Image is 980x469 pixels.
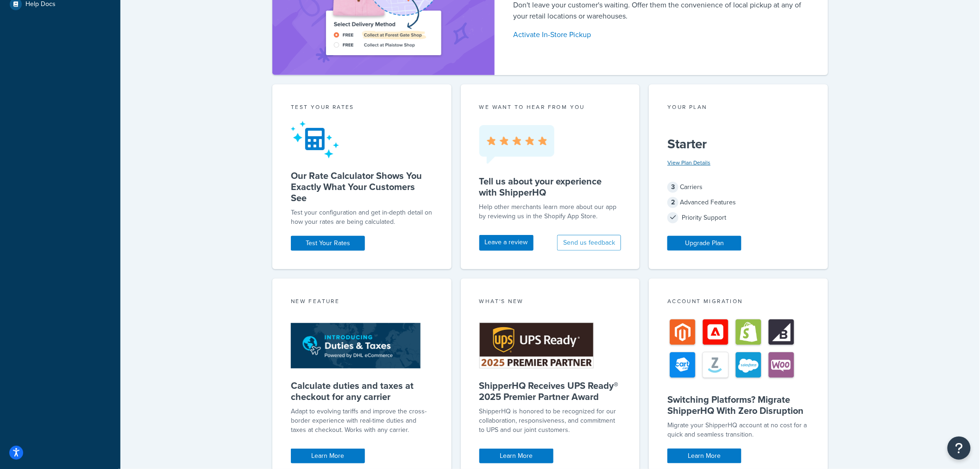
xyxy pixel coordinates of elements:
div: Test your rates [291,103,433,114]
a: View Plan Details [667,158,710,167]
div: What's New [479,297,622,308]
h5: Switching Platforms? Migrate ShipperHQ With Zero Disruption [667,394,810,416]
a: Learn More [479,449,553,463]
h5: Calculate duties and taxes at checkout for any carrier [291,380,433,402]
span: 2 [667,197,678,208]
p: we want to hear from you [479,103,622,111]
p: ShipperHQ is honored to be recognized for our collaboration, responsiveness, and commitment to UP... [479,407,622,435]
h5: Tell us about your experience with ShipperHQ [479,176,622,198]
div: Your Plan [667,103,810,114]
button: Send us feedback [557,235,621,251]
span: Help Docs [25,0,56,8]
a: Learn More [291,449,365,463]
p: Adapt to evolving tariffs and improve the cross-border experience with real-time duties and taxes... [291,407,433,435]
a: Test Your Rates [291,236,365,251]
span: 3 [667,182,678,193]
a: Upgrade Plan [667,236,741,251]
p: Help other merchants learn more about our app by reviewing us in the Shopify App Store. [479,203,622,221]
h5: Starter [667,137,810,152]
h5: Our Rate Calculator Shows You Exactly What Your Customers See [291,170,433,203]
div: Account Migration [667,297,810,308]
a: Leave a review [479,235,534,251]
div: New Feature [291,297,433,308]
div: Migrate your ShipperHQ account at no cost for a quick and seamless transition. [667,421,810,439]
h5: ShipperHQ Receives UPS Ready® 2025 Premier Partner Award [479,380,622,402]
div: Priority Support [667,211,810,224]
a: Learn More [667,449,741,463]
div: Carriers [667,181,810,194]
div: Advanced Features [667,196,810,209]
a: Activate In-Store Pickup [513,28,806,41]
button: Open Resource Center [948,437,971,460]
div: Test your configuration and get in-depth detail on how your rates are being calculated. [291,208,433,227]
